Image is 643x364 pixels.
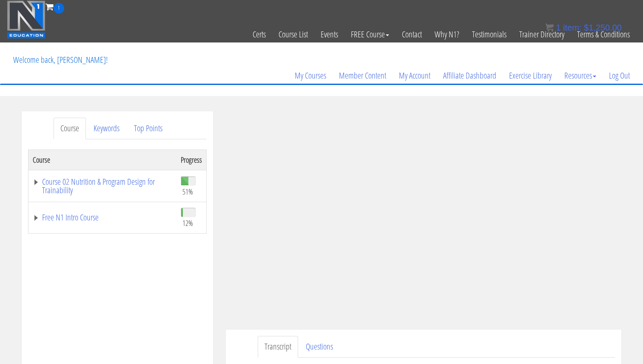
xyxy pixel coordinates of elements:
span: 12% [182,218,193,228]
a: Testimonials [466,14,513,55]
img: icon11.png [545,23,554,32]
span: 1 [54,3,64,14]
a: Resources [558,55,603,96]
a: 1 [46,1,64,12]
th: Course [28,150,177,170]
a: Questions [299,336,340,358]
a: Affiliate Dashboard [437,55,503,96]
a: Trainer Directory [513,14,571,55]
a: Course List [272,14,314,55]
a: Member Content [333,55,393,96]
a: Course [54,118,86,139]
a: Free N1 Intro Course [33,213,172,222]
a: Log Out [603,55,636,96]
th: Progress [176,150,207,170]
a: My Courses [288,55,333,96]
a: FREE Course [344,14,395,55]
bdi: 1,250.00 [584,23,622,32]
a: Events [314,14,344,55]
a: Contact [395,14,428,55]
a: Certs [246,14,272,55]
a: Terms & Conditions [571,14,636,55]
img: n1-education [7,0,46,39]
a: My Account [393,55,437,96]
p: Welcome back, [PERSON_NAME]! [7,43,114,77]
a: Keywords [87,118,126,139]
a: 1 item: $1,250.00 [545,23,622,32]
span: item: [563,23,581,32]
a: Transcript [258,336,298,358]
a: Top Points [127,118,169,139]
a: Why N1? [428,14,466,55]
span: 51% [182,187,193,196]
a: Course 02 Nutrition & Program Design for Trainability [33,178,172,195]
span: 1 [556,23,560,32]
span: $ [584,23,589,32]
a: Exercise Library [503,55,558,96]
